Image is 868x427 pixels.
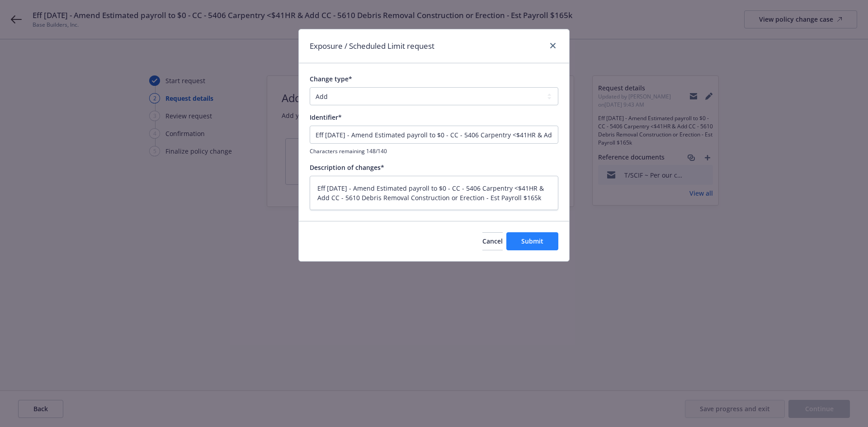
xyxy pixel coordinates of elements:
textarea: Eff [DATE] - Amend Estimated payroll to $0 - CC - 5406 Carpentry <$41HR & Add CC - 5610 Debris Re... [310,176,558,210]
span: Identifier* [310,113,342,122]
button: Submit [506,232,558,250]
span: Description of changes* [310,163,384,172]
span: Submit [521,237,543,245]
span: Characters remaining 148/140 [310,147,558,155]
a: close [547,40,558,51]
button: Cancel [482,232,503,250]
span: Cancel [482,237,503,245]
h1: Exposure / Scheduled Limit request [310,40,434,52]
span: Change type* [310,75,352,83]
input: This will be shown in the policy change history list for your reference. [310,126,558,144]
